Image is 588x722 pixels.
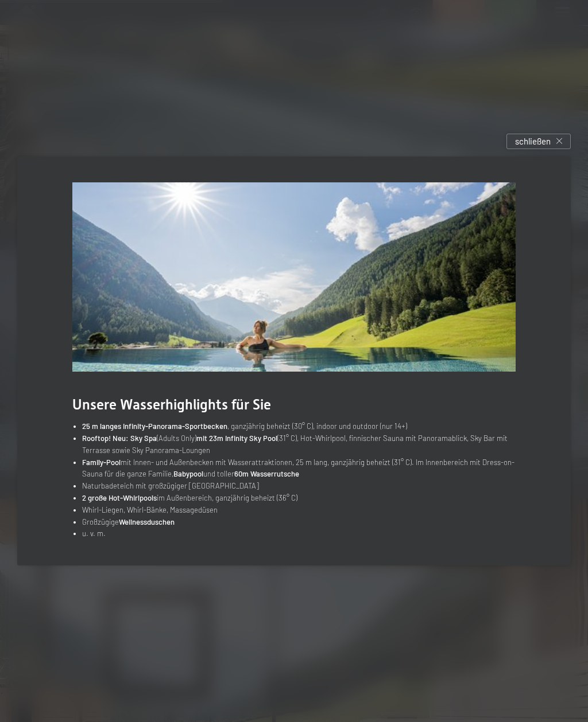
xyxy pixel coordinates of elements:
li: , ganzjährig beheizt (30° C), indoor und outdoor (nur 14+) [82,420,515,432]
strong: 60m Wasserrutsche [234,469,299,478]
strong: mit 23m Infinity Sky Pool [196,434,277,443]
li: Naturbadeteich mit großzügiger [GEOGRAPHIC_DATA] [82,480,515,492]
li: mit Innen- und Außenbecken mit Wasserattraktionen, 25 m lang, ganzjährig beheizt (31° C). Im Inne... [82,456,515,481]
strong: 25 m langes Infinity-Panorama-Sportbecken [82,422,227,431]
img: Wasserträume mit Panoramablick auf die Landschaft [72,182,515,372]
strong: Rooftop! Neu: Sky Spa [82,434,157,443]
li: im Außenbereich, ganzjährig beheizt (36° C) [82,492,515,504]
strong: 2 große Hot-Whirlpools [82,493,157,502]
li: (Adults Only) (31° C), Hot-Whirlpool, finnischer Sauna mit Panoramablick, Sky Bar mit Terrasse so... [82,432,515,456]
strong: Babypool [173,469,203,478]
strong: Family-Pool [82,458,121,467]
span: Unsere Wasserhighlights für Sie [72,396,271,413]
